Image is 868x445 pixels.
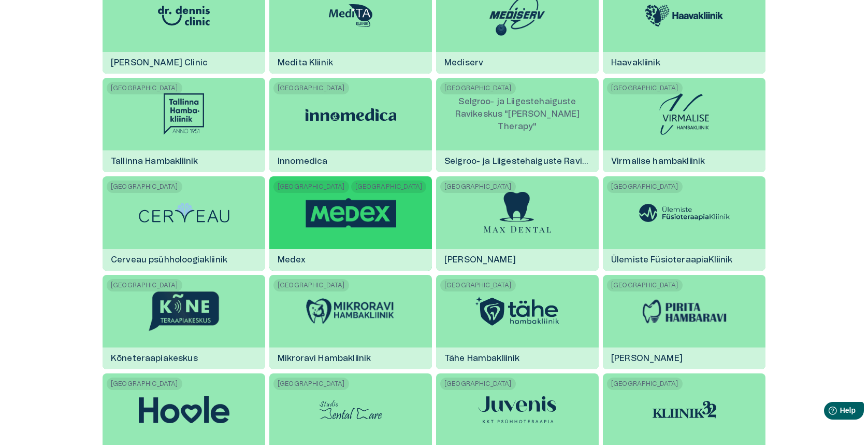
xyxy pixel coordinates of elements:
[472,294,563,328] img: Tähe Hambakliinik logo
[436,275,599,369] a: [GEOGRAPHIC_DATA]Tähe Hambakliinik logoTähe Hambakliinik
[148,290,220,332] img: Kõneteraapiakeskus logo
[436,78,599,172] a: [GEOGRAPHIC_DATA]Selgroo- ja Liigestehaiguste Ravikeskus "[PERSON_NAME] Therapy"Selgroo- ja Liige...
[269,147,336,175] h6: Innomedica
[787,398,868,427] iframe: Help widget launcher
[164,93,205,135] img: Tallinna Hambakliinik logo
[269,49,341,77] h6: Medita Kliinik
[607,378,683,390] span: [GEOGRAPHIC_DATA]
[103,78,265,172] a: [GEOGRAPHIC_DATA]Tallinna Hambakliinik logoTallinna Hambakliinik
[139,396,229,423] img: Hoole logo
[639,297,730,326] img: Pirita Hambaravi logo
[103,147,206,175] h6: Tallinna Hambakliinik
[484,192,551,233] img: Max Dental logo
[273,279,349,291] span: [GEOGRAPHIC_DATA]
[139,203,229,223] img: Cerveau psühholoogiakliinik logo
[351,180,427,193] span: [GEOGRAPHIC_DATA]
[269,246,314,274] h6: Medex
[306,297,396,326] img: Mikroravi Hambakliinik logo
[103,344,206,372] h6: Kõneteraapiakeskus
[603,78,765,172] a: [GEOGRAPHIC_DATA]Virmalise hambakliinik logoVirmalise hambakliinik
[436,246,524,274] h6: [PERSON_NAME]
[107,82,182,94] span: [GEOGRAPHIC_DATA]
[269,275,432,369] a: [GEOGRAPHIC_DATA]Mikroravi Hambakliinik logoMikroravi Hambakliinik
[659,93,708,135] img: Virmalise hambakliinik logo
[436,147,599,175] h6: Selgroo- ja Liigestehaiguste Ravikeskus "[PERSON_NAME] Therapy"
[607,82,683,94] span: [GEOGRAPHIC_DATA]
[312,394,389,425] img: Studio Dental logo
[653,401,716,419] img: Kliinik 32 logo
[269,176,432,271] a: [GEOGRAPHIC_DATA][GEOGRAPHIC_DATA]Medex logoMedex
[269,344,379,372] h6: Mikroravi Hambakliinik
[603,275,765,369] a: [GEOGRAPHIC_DATA]Pirita Hambaravi logo[PERSON_NAME]
[645,5,723,26] img: Haavakliinik logo
[103,49,216,77] h6: [PERSON_NAME] Clinic
[440,180,516,193] span: [GEOGRAPHIC_DATA]
[107,180,182,193] span: [GEOGRAPHIC_DATA]
[103,275,265,369] a: [GEOGRAPHIC_DATA]Kõneteraapiakeskus logoKõneteraapiakeskus
[269,78,432,172] a: [GEOGRAPHIC_DATA]Innomedica logoInnomedica
[436,344,528,372] h6: Tähe Hambakliinik
[436,176,599,271] a: [GEOGRAPHIC_DATA]Max Dental logo[PERSON_NAME]
[273,180,349,193] span: [GEOGRAPHIC_DATA]
[479,396,556,424] img: Juvenis psühhoteraapiakeskus logo
[639,204,730,222] img: Ülemiste FüsioteraapiaKliinik logo
[603,246,741,274] h6: Ülemiste FüsioteraapiaKliinik
[103,176,265,271] a: [GEOGRAPHIC_DATA]Cerveau psühholoogiakliinik logoCerveau psühholoogiakliinik
[603,147,713,175] h6: Virmalise hambakliinik
[306,198,396,228] img: Medex logo
[107,378,182,390] span: [GEOGRAPHIC_DATA]
[440,378,516,390] span: [GEOGRAPHIC_DATA]
[607,180,683,193] span: [GEOGRAPHIC_DATA]
[273,82,349,94] span: [GEOGRAPHIC_DATA]
[306,108,396,121] img: Innomedica logo
[603,49,669,77] h6: Haavakliinik
[603,344,691,372] h6: [PERSON_NAME]
[107,279,182,291] span: [GEOGRAPHIC_DATA]
[436,49,491,77] h6: Mediserv
[273,378,349,390] span: [GEOGRAPHIC_DATA]
[103,246,236,274] h6: Cerveau psühholoogiakliinik
[440,82,516,94] span: [GEOGRAPHIC_DATA]
[603,176,765,271] a: [GEOGRAPHIC_DATA]Ülemiste FüsioteraapiaKliinik logoÜlemiste FüsioteraapiaKliinik
[436,87,599,141] p: Selgroo- ja Liigestehaiguste Ravikeskus "[PERSON_NAME] Therapy"
[440,279,516,291] span: [GEOGRAPHIC_DATA]
[607,279,683,291] span: [GEOGRAPHIC_DATA]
